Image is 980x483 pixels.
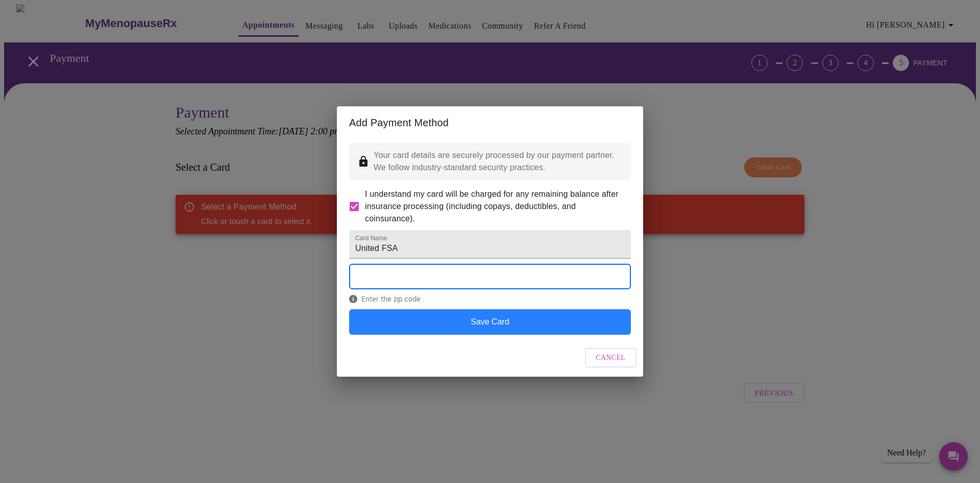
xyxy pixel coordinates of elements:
[349,309,631,335] button: Save Card
[365,188,623,225] span: I understand my card will be charged for any remaining balance after insurance processing (includ...
[350,264,630,289] iframe: Secure Credit Card Form
[596,352,626,364] span: Cancel
[349,295,631,303] span: Enter the zip code
[374,149,623,174] p: Your card details are securely processed by our payment partner. We follow industry-standard secu...
[349,114,631,131] h2: Add Payment Method
[585,348,637,368] button: Cancel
